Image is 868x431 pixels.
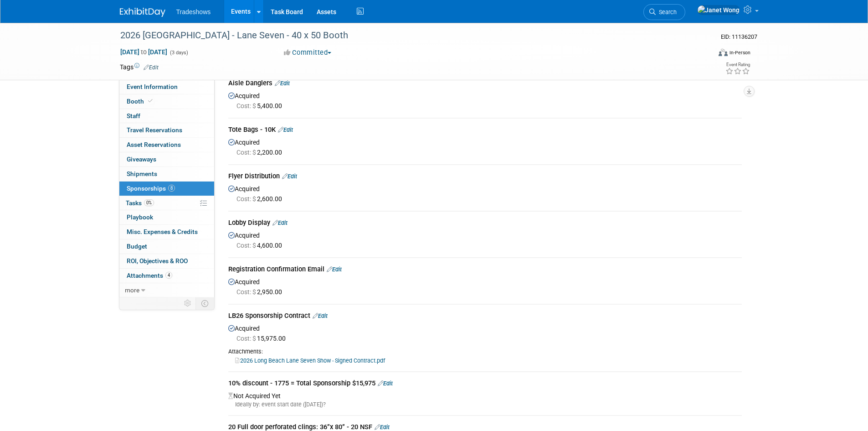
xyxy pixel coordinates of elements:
a: Booth [119,94,214,109]
td: Personalize Event Tab Strip [180,297,196,309]
a: Search [643,4,685,20]
span: (3 days) [169,50,188,56]
span: Playbook [127,213,153,221]
span: Cost: $ [236,335,257,342]
a: Edit [378,380,393,387]
span: Cost: $ [236,102,257,109]
div: Registration Confirmation Email [228,265,742,276]
td: Tags [120,62,159,72]
span: Event ID: 11136207 [721,33,757,40]
a: Staff [119,109,214,123]
span: Misc. Expenses & Credits [127,228,198,235]
button: Committed [281,48,335,57]
div: Ideally by: event start date ([DATE])? [228,400,742,409]
span: more [125,286,139,294]
a: 2026 Long Beach Lane Seven Show - Signed Contract.pdf [235,357,385,364]
a: Edit [278,126,293,133]
span: Cost: $ [236,149,257,156]
div: Aisle Danglers [228,78,742,90]
div: 2026 [GEOGRAPHIC_DATA] - Lane Seven - 40 x 50 Booth [117,27,697,44]
a: Playbook [119,210,214,224]
div: Not Acquired Yet [228,390,742,409]
span: 15,975.00 [236,335,289,342]
span: Sponsorships [127,185,175,192]
a: Asset Reservations [119,138,214,152]
img: ExhibitDay [120,8,165,17]
span: 2,600.00 [236,195,286,203]
div: 10% discount - 1775 = Total Sponsorship $15,975 [228,379,742,390]
div: Lobby Display [228,218,742,229]
a: Edit [282,173,297,180]
a: Travel Reservations [119,123,214,137]
span: Booth [127,98,154,105]
td: Toggle Event Tabs [195,297,214,309]
div: In-Person [729,49,750,56]
span: Event Information [127,83,178,90]
span: Staff [127,112,140,119]
div: Acquired [228,136,742,157]
a: Edit [275,80,290,87]
span: Shipments [127,170,157,177]
div: Acquired [228,90,742,110]
span: 5,400.00 [236,102,286,109]
span: Cost: $ [236,242,257,249]
span: 2,950.00 [236,288,286,296]
a: Edit [272,219,288,226]
span: Asset Reservations [127,141,181,148]
div: Event Format [657,47,751,61]
div: Acquired [228,276,742,296]
span: 4,600.00 [236,242,286,249]
div: Acquired [228,229,742,250]
div: Acquired [228,183,742,203]
span: Budget [127,243,147,250]
a: Edit [375,424,390,431]
a: Attachments4 [119,269,214,283]
div: Event Rating [725,62,750,67]
a: Budget [119,239,214,254]
span: Cost: $ [236,195,257,203]
a: Tasks0% [119,196,214,210]
a: Misc. Expenses & Credits [119,225,214,239]
div: Flyer Distribution [228,171,742,183]
span: to [139,48,148,56]
img: Janet Wong [697,5,740,15]
a: Edit [327,266,342,273]
span: 0% [144,199,154,206]
span: Giveaways [127,156,156,163]
a: Sponsorships8 [119,182,214,196]
span: [DATE] [DATE] [120,48,168,56]
span: Cost: $ [236,288,257,296]
a: Shipments [119,167,214,181]
div: Acquired [228,322,742,365]
div: Tote Bags - 10K [228,125,742,136]
span: Tradeshows [176,8,211,16]
a: Event Information [119,80,214,94]
span: 2,200.00 [236,149,286,156]
span: 8 [168,185,175,192]
span: Search [656,9,677,16]
div: LB26 Sponsorship Contract [228,311,742,322]
a: ROI, Objectives & ROO [119,254,214,268]
span: ROI, Objectives & ROO [127,257,188,265]
span: Attachments [127,272,172,279]
span: Tasks [126,199,154,207]
a: Edit [313,312,328,319]
span: 4 [165,272,172,279]
span: Travel Reservations [127,126,182,134]
a: more [119,283,214,297]
a: Giveaways [119,152,214,166]
a: Edit [144,64,159,71]
img: Format-Inperson.png [719,49,728,56]
i: Booth reservation complete [148,99,153,104]
div: Attachments: [228,348,742,356]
